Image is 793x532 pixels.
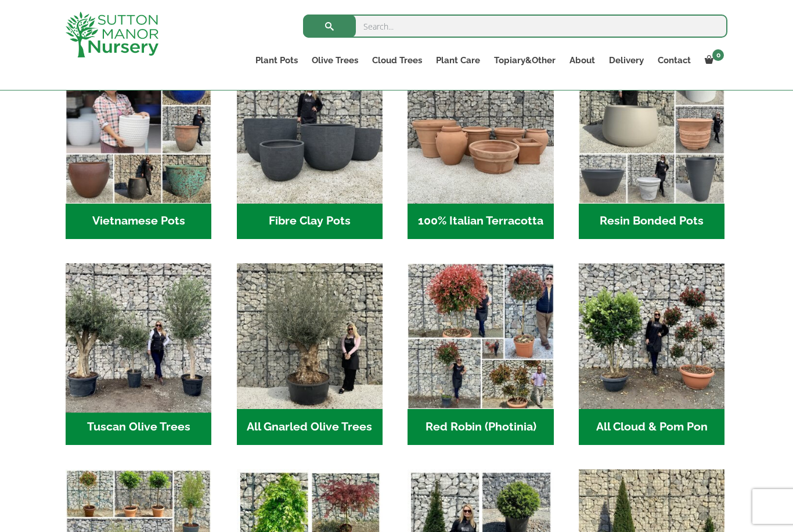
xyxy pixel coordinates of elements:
[408,57,553,239] a: Visit product category 100% Italian Terracotta
[66,263,211,445] a: Visit product category Tuscan Olive Trees
[579,204,724,240] h2: Resin Bonded Pots
[305,52,365,68] a: Olive Trees
[579,57,724,239] a: Visit product category Resin Bonded Pots
[66,12,158,57] img: logo
[408,263,553,445] a: Visit product category Red Robin (Photinia)
[237,409,383,445] h2: All Gnarled Olive Trees
[66,57,211,203] img: Home - 6E921A5B 9E2F 4B13 AB99 4EF601C89C59 1 105 c
[66,204,211,240] h2: Vietnamese Pots
[62,260,215,413] img: Home - 7716AD77 15EA 4607 B135 B37375859F10
[237,204,383,240] h2: Fibre Clay Pots
[698,52,727,68] a: 0
[66,409,211,445] h2: Tuscan Olive Trees
[563,52,602,68] a: About
[237,263,383,445] a: Visit product category All Gnarled Olive Trees
[303,15,727,38] input: Search...
[408,204,553,240] h2: 100% Italian Terracotta
[579,263,724,445] a: Visit product category All Cloud & Pom Pon
[248,52,305,68] a: Plant Pots
[408,409,553,445] h2: Red Robin (Photinia)
[579,409,724,445] h2: All Cloud & Pom Pon
[651,52,698,68] a: Contact
[237,263,383,409] img: Home - 5833C5B7 31D0 4C3A 8E42 DB494A1738DB
[408,263,553,409] img: Home - F5A23A45 75B5 4929 8FB2 454246946332
[487,52,563,68] a: Topiary&Other
[602,52,651,68] a: Delivery
[408,57,553,203] img: Home - 1B137C32 8D99 4B1A AA2F 25D5E514E47D 1 105 c
[365,52,429,68] a: Cloud Trees
[429,52,487,68] a: Plant Care
[237,57,383,203] img: Home - 8194B7A3 2818 4562 B9DD 4EBD5DC21C71 1 105 c 1
[579,57,724,203] img: Home - 67232D1B A461 444F B0F6 BDEDC2C7E10B 1 105 c
[66,57,211,239] a: Visit product category Vietnamese Pots
[712,49,724,61] span: 0
[237,57,383,239] a: Visit product category Fibre Clay Pots
[579,263,724,409] img: Home - A124EB98 0980 45A7 B835 C04B779F7765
